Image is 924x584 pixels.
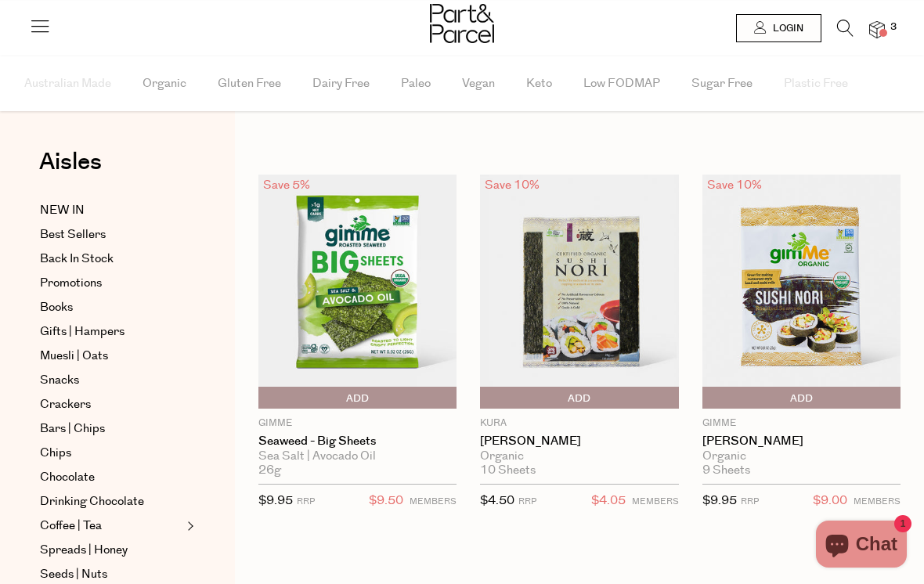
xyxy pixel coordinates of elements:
span: Paleo [401,56,431,111]
button: Add To Parcel [258,387,457,409]
span: Gifts | Hampers [40,323,125,341]
span: Coffee | Tea [40,517,102,535]
span: Bars | Chips [40,420,105,438]
span: Organic [143,56,186,111]
img: Sushi Nori [702,175,901,409]
a: NEW IN [40,201,182,220]
p: Kura [480,416,678,431]
div: Save 10% [702,175,767,196]
span: Snacks [40,371,79,390]
div: Organic [480,449,678,463]
span: $9.50 [369,491,403,511]
span: Seeds | Nuts [40,565,107,584]
small: MEMBERS [632,496,679,507]
a: Chocolate [40,468,182,487]
div: Organic [702,449,901,463]
span: $9.95 [258,492,293,509]
img: Seaweed - Big Sheets [258,175,457,409]
div: Save 10% [480,175,544,196]
span: Drinking Chocolate [40,492,144,511]
inbox-online-store-chat: Shopify online store chat [811,521,911,571]
a: Gifts | Hampers [40,323,182,341]
span: Aisles [39,145,102,179]
span: Chocolate [40,468,95,487]
small: MEMBERS [410,496,457,507]
div: Save 5% [258,175,315,196]
a: [PERSON_NAME] [480,434,678,449]
small: RRP [741,496,759,507]
a: Seaweed - Big Sheets [258,434,457,449]
a: Promotions [40,274,182,293]
span: Plastic Free [784,56,848,111]
a: Back In Stock [40,250,182,269]
a: 3 [869,21,885,38]
span: Australian Made [24,56,111,111]
span: Spreads | Honey [40,541,128,560]
span: $9.95 [702,492,737,509]
button: Add To Parcel [702,387,901,409]
span: NEW IN [40,201,85,220]
span: 9 Sheets [702,463,750,478]
span: $4.50 [480,492,514,509]
a: Aisles [39,150,102,189]
span: 3 [886,20,901,34]
span: Dairy Free [312,56,370,111]
span: Low FODMAP [583,56,660,111]
span: Books [40,298,73,317]
img: Part&Parcel [430,4,494,43]
span: Chips [40,444,71,463]
small: RRP [518,496,536,507]
small: MEMBERS [854,496,901,507]
span: $9.00 [813,491,847,511]
a: Drinking Chocolate [40,492,182,511]
small: RRP [297,496,315,507]
div: Sea Salt | Avocado Oil [258,449,457,463]
a: Chips [40,444,182,463]
button: Add To Parcel [480,387,678,409]
a: Muesli | Oats [40,347,182,366]
span: Keto [526,56,552,111]
span: 10 Sheets [480,463,536,478]
a: Coffee | Tea [40,517,182,535]
a: Login [736,14,821,42]
button: Expand/Collapse Coffee | Tea [183,517,194,535]
span: Vegan [462,56,495,111]
span: Crackers [40,395,91,414]
span: Best Sellers [40,225,106,244]
a: Best Sellers [40,225,182,244]
a: Spreads | Honey [40,541,182,560]
span: $4.05 [591,491,626,511]
img: Sushi Nori [480,175,678,409]
span: Muesli | Oats [40,347,108,366]
span: 26g [258,463,281,478]
a: Seeds | Nuts [40,565,182,584]
span: Sugar Free [691,56,753,111]
span: Back In Stock [40,250,114,269]
p: Gimme [702,416,901,431]
a: Snacks [40,371,182,390]
span: Gluten Free [218,56,281,111]
a: [PERSON_NAME] [702,434,901,449]
p: Gimme [258,416,457,431]
a: Crackers [40,395,182,414]
span: Login [769,22,803,35]
a: Books [40,298,182,317]
span: Promotions [40,274,102,293]
a: Bars | Chips [40,420,182,438]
